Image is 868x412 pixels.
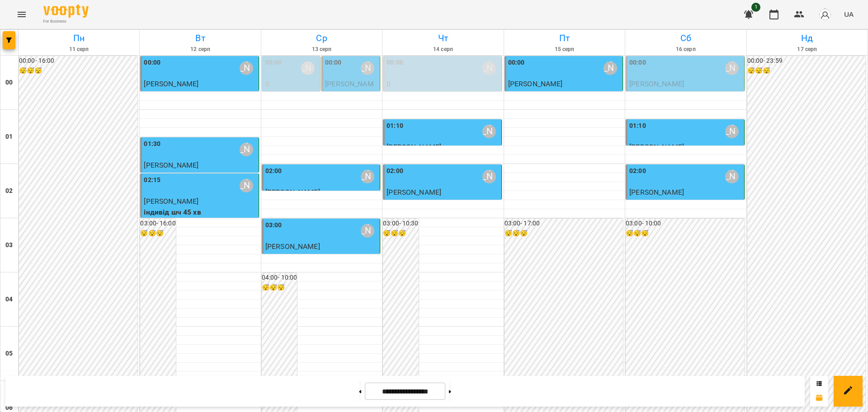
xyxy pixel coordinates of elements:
[387,58,403,68] label: 00:00
[387,166,403,176] label: 02:00
[43,19,89,24] span: For Business
[725,125,739,138] div: Вовк Галина
[387,198,499,209] p: індивід шч 45 хв
[629,188,684,197] span: [PERSON_NAME]
[43,5,89,18] img: Voopty Logo
[265,166,282,176] label: 02:00
[5,349,13,359] h6: 05
[263,31,381,45] h6: Ср
[5,186,13,196] h6: 02
[627,45,745,54] h6: 16 серп
[5,132,13,142] h6: 01
[629,89,742,100] p: індивід шч 45 хв
[747,56,866,66] h6: 00:00 - 23:59
[140,219,175,229] h6: 03:00 - 16:00
[604,61,617,75] div: Вовк Галина
[482,61,496,75] div: Вовк Галина
[361,224,374,238] div: Вовк Галина
[629,58,646,68] label: 00:00
[505,229,623,239] h6: 😴😴😴
[262,283,297,293] h6: 😴😴😴
[265,58,282,68] label: 00:00
[240,179,253,192] div: Вовк Галина
[144,58,160,68] label: 00:00
[629,121,646,131] label: 01:10
[20,31,138,45] h6: Пн
[387,89,499,111] p: індивід МА 45 хв ([PERSON_NAME])
[265,79,318,89] p: 0
[387,188,441,197] span: [PERSON_NAME]
[725,170,739,183] div: Вовк Галина
[361,170,374,183] div: Вовк Галина
[383,229,418,239] h6: 😴😴😴
[629,198,742,209] p: індивід шч 45 хв
[263,45,381,54] h6: 13 серп
[265,89,318,122] p: індивід шч 45 хв ([PERSON_NAME])
[141,45,259,54] h6: 12 серп
[325,58,342,68] label: 00:00
[505,219,623,229] h6: 03:00 - 17:00
[508,89,621,100] p: індивід МА 45 хв
[325,80,374,99] span: [PERSON_NAME]
[265,242,320,251] span: [PERSON_NAME]
[840,6,857,23] button: UA
[844,9,854,19] span: UA
[141,31,259,45] h6: Вт
[240,143,253,156] div: Вовк Галина
[144,161,198,169] span: [PERSON_NAME]
[5,295,13,304] h6: 04
[748,45,866,54] h6: 17 серп
[383,219,418,229] h6: 03:00 - 10:30
[144,171,256,182] p: індивід шч 45 хв
[262,273,297,283] h6: 04:00 - 10:00
[387,143,441,151] span: [PERSON_NAME]
[819,8,831,21] img: avatar_s.png
[384,31,502,45] h6: Чт
[626,219,744,229] h6: 03:00 - 10:00
[508,58,525,68] label: 00:00
[361,61,374,75] div: Вовк Галина
[508,80,563,88] span: [PERSON_NAME]
[627,31,745,45] h6: Сб
[20,45,138,54] h6: 11 серп
[629,80,684,88] span: [PERSON_NAME]
[482,170,496,183] div: Вовк Галина
[144,197,198,206] span: [PERSON_NAME]
[144,175,160,185] label: 02:15
[144,80,198,88] span: [PERSON_NAME]
[387,121,403,131] label: 01:10
[140,229,175,239] h6: 😴😴😴
[240,61,253,75] div: Вовк Галина
[144,207,256,218] p: індивід шч 45 хв
[5,240,13,250] h6: 03
[482,125,496,138] div: Вовк Галина
[301,61,315,75] div: Вовк Галина
[725,61,739,75] div: Вовк Галина
[747,66,866,76] h6: 😴😴😴
[19,56,137,66] h6: 00:00 - 16:00
[5,78,13,88] h6: 00
[265,220,282,230] label: 03:00
[11,4,33,25] button: Menu
[626,229,744,239] h6: 😴😴😴
[505,31,623,45] h6: Пт
[751,3,760,12] span: 1
[629,166,646,176] label: 02:00
[144,139,160,149] label: 01:30
[629,143,684,151] span: [PERSON_NAME]
[748,31,866,45] h6: Нд
[505,45,623,54] h6: 15 серп
[19,66,137,76] h6: 😴😴😴
[144,89,256,100] p: індивід МА 45 хв
[387,79,499,89] p: 0
[384,45,502,54] h6: 14 серп
[265,252,378,263] p: індивід МА 45 хв
[265,188,320,197] span: [PERSON_NAME]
